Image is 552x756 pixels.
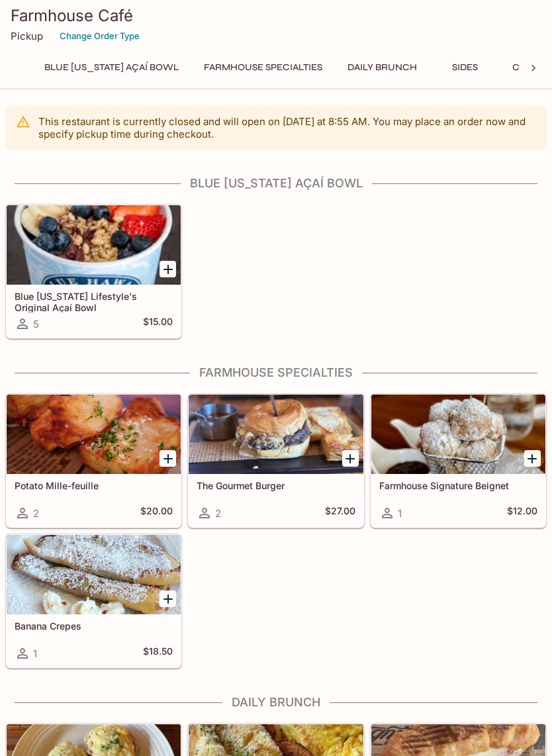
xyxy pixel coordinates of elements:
[15,620,173,632] h5: Banana Crepes
[54,26,146,46] button: Change Order Type
[188,394,363,528] a: The Gourmet Burger2$27.00
[6,205,181,338] a: Blue [US_STATE] Lifestyle's Original Açaí Bowl5$15.00
[33,507,39,520] span: 2
[507,505,537,521] h5: $12.00
[325,505,355,521] h5: $27.00
[371,395,545,474] div: Farmhouse Signature Beignet
[143,316,173,332] h5: $15.00
[7,395,181,474] div: Potato Mille-feuille
[5,176,547,191] h4: Blue [US_STATE] Açaí Bowl
[215,507,221,520] span: 2
[37,58,186,77] button: Blue [US_STATE] Açaí Bowl
[15,291,173,312] h5: Blue [US_STATE] Lifestyle's Original Açaí Bowl
[435,58,494,77] button: Sides
[33,318,39,330] span: 5
[398,507,402,520] span: 1
[11,30,43,42] p: Pickup
[5,695,547,710] h4: Daily Brunch
[33,647,37,660] span: 1
[342,450,359,467] button: Add The Gourmet Burger
[7,205,181,285] div: Blue Hawaii Lifestyle's Original Açaí Bowl
[197,480,355,491] h5: The Gourmet Burger
[340,58,424,77] button: Daily Brunch
[143,645,173,661] h5: $18.50
[189,395,363,474] div: The Gourmet Burger
[160,261,176,277] button: Add Blue Hawaii Lifestyle's Original Açaí Bowl
[160,450,176,467] button: Add Potato Mille-feuille
[140,505,173,521] h5: $20.00
[379,480,537,491] h5: Farmhouse Signature Beignet
[160,591,176,607] button: Add Banana Crepes
[15,480,173,491] h5: Potato Mille-feuille
[6,394,181,528] a: Potato Mille-feuille2$20.00
[5,365,547,380] h4: Farmhouse Specialties
[524,450,541,467] button: Add Farmhouse Signature Beignet
[38,115,536,140] p: This restaurant is currently closed and will open on [DATE] at 8:55 AM . You may place an order n...
[11,5,541,26] h3: Farmhouse Café
[6,534,181,668] a: Banana Crepes1$18.50
[371,394,546,528] a: Farmhouse Signature Beignet1$12.00
[197,58,330,77] button: Farmhouse Specialties
[7,535,181,614] div: Banana Crepes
